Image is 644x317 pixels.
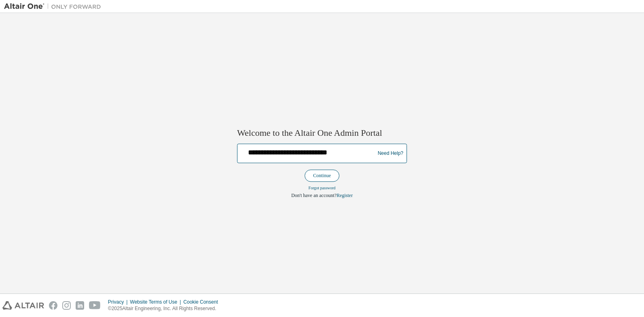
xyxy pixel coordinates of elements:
[2,301,44,310] img: altair_logo.svg
[305,170,339,182] button: Continue
[237,127,407,139] h2: Welcome to the Altair One Admin Portal
[4,2,105,11] img: Altair One
[378,153,403,154] a: Need Help?
[76,301,84,310] img: linkedin.svg
[62,301,71,310] img: instagram.svg
[291,193,337,199] span: Don't have an account?
[108,305,223,312] p: © 2025 Altair Engineering, Inc. All Rights Reserved.
[337,193,353,199] a: Register
[309,186,336,191] a: Forgot password
[108,299,130,305] div: Privacy
[183,299,222,305] div: Cookie Consent
[130,299,183,305] div: Website Terms of Use
[49,301,57,310] img: facebook.svg
[89,301,101,310] img: youtube.svg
